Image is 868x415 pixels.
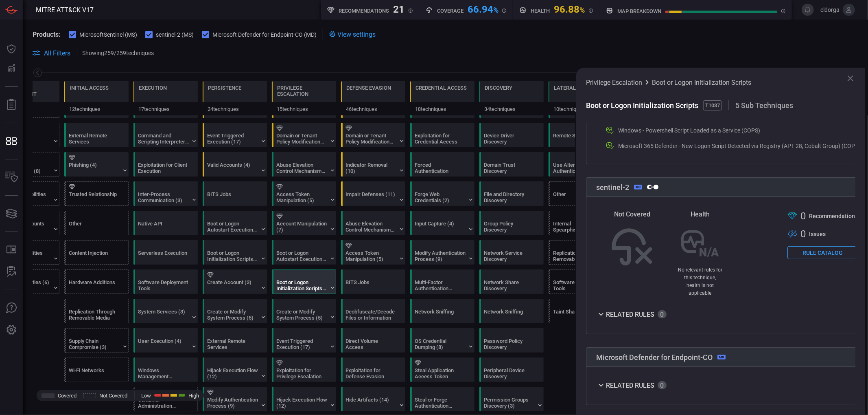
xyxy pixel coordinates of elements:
[554,4,585,13] div: 96.88
[138,338,189,350] div: User Execution (4)
[64,152,129,177] div: T1566: Phishing
[272,102,336,115] div: 15 techniques
[203,152,267,177] div: T1078: Valid Accounts
[33,49,70,57] button: All Filters
[586,79,642,86] span: Privilege Escalation
[479,181,544,206] div: T1083: File and Directory Discovery
[553,309,604,321] div: Taint Shared Content
[203,358,267,382] div: T1574: Hijack Execution Flow
[341,328,405,353] div: T1006: Direct Volume Access
[410,358,474,382] div: T1528: Steal Application Access Token
[64,328,129,353] div: T1195: Supply Chain Compromise (Not covered)
[133,240,198,265] div: T1648: Serverless Execution
[188,393,199,399] span: High
[479,328,544,353] div: T1201: Password Policy Discovery
[691,210,710,218] span: Health
[479,211,544,235] div: T1615: Group Policy Discovery
[415,309,466,321] div: Network Sniffing
[138,367,189,380] div: Windows Management Instrumentation
[36,6,94,14] span: MITRE ATT&CK V17
[410,240,474,265] div: T1556: Modify Authentication Process
[202,30,317,38] button: Microsoft Defender for Endpoint-CO (MD)
[276,250,327,262] div: Boot or Logon Autostart Execution (14)
[203,123,267,147] div: T1546: Event Triggered Execution
[393,4,404,13] div: 21
[272,181,336,206] div: T1134: Access Token Manipulation
[410,102,474,115] div: 18 techniques
[410,328,474,353] div: T1003: OS Credential Dumping
[553,250,604,262] div: Replication Through Removable Media
[549,102,613,115] div: 10 techniques
[203,387,267,411] div: T1556: Modify Authentication Process
[549,211,613,235] div: T1534: Internal Spearphishing (Not covered)
[800,228,806,240] span: 0
[479,299,544,323] div: T1040: Network Sniffing
[277,85,331,97] div: Privilege Escalation
[207,191,258,203] div: BITS Jobs
[276,397,327,409] div: Hijack Execution Flow (12)
[64,211,129,235] div: Other (Not covered)
[479,152,544,177] div: T1482: Domain Trust Discovery
[212,31,317,38] span: Microsoft Defender for Endpoint-CO (MD)
[415,162,466,174] div: Forced Authentication
[479,123,544,147] div: T1652: Device Driver Discovery
[2,39,21,59] button: Dashboard
[207,309,258,321] div: Create or Modify System Process (5)
[203,328,267,353] div: T1133: External Remote Services
[276,191,327,203] div: Access Token Manipulation (5)
[345,367,396,380] div: Exploitation for Defense Evasion
[717,355,726,360] div: MD
[2,131,21,151] button: MITRE - Detection Posture
[69,191,120,203] div: Trusted Relationship
[596,309,667,319] div: Related Rules
[133,358,198,382] div: T1047: Windows Management Instrumentation
[484,221,535,233] div: Group Policy Discovery
[410,152,474,177] div: T1187: Forced Authentication
[133,211,198,235] div: T1106: Native API (Not covered)
[345,250,396,262] div: Access Token Manipulation (5)
[133,123,198,147] div: T1059: Command and Scripting Interpreter
[618,127,760,134] div: Windows - Powershell Script Loaded as a Service (COPS)
[553,162,604,174] div: Use Alternate Authentication Material (4)
[276,132,327,145] div: Domain or Tenant Policy Modification (2)
[133,102,198,115] div: 17 techniques
[139,85,167,91] div: Execution
[33,31,61,38] span: Products:
[618,143,860,149] div: Microsoft 365 Defender - New Logon Script Detected via Registry (APT 28, Cobalt Group) (COPS)
[479,269,544,294] div: T1135: Network Share Discovery
[415,132,466,145] div: Exploitation for Credential Access
[479,81,544,115] div: TA0007: Discovery
[141,393,151,399] span: Low
[579,6,585,14] span: %
[346,85,391,91] div: Defense Evasion
[44,49,70,57] span: All Filters
[415,191,466,203] div: Forge Web Credentials (2)
[549,240,613,265] div: T1091: Replication Through Removable Media (Not covered)
[64,181,129,206] div: T1199: Trusted Relationship
[64,102,129,115] div: 12 techniques
[207,162,258,174] div: Valid Accounts (4)
[207,367,258,380] div: Hijack Execution Flow (12)
[133,181,198,206] div: T1559: Inter-Process Communication (Not covered)
[64,240,129,265] div: T1659: Content Injection (Not covered)
[586,101,700,110] span: Boot or Logon Initialization Scripts
[133,387,198,411] div: T1609: Container Administration Command (Not covered)
[415,250,466,262] div: Modify Authentication Process (9)
[415,397,466,409] div: Steal or Forge Authentication Certificates
[479,240,544,265] div: T1046: Network Service Discovery
[549,299,613,323] div: T1080: Taint Shared Content (Not covered)
[652,79,751,86] span: Boot or Logon Initialization Scripts
[276,221,327,233] div: Account Manipulation (7)
[341,81,405,115] div: TA0005: Defense Evasion
[272,81,336,115] div: TA0004: Privilege Escalation
[138,191,189,203] div: Inter-Process Communication (3)
[410,123,474,147] div: T1212: Exploitation for Credential Access
[207,338,258,350] div: External Remote Services
[549,152,613,177] div: T1550: Use Alternate Authentication Material
[272,299,336,323] div: T1543: Create or Modify System Process
[69,279,120,291] div: Hardware Additions
[809,213,858,219] span: Recommendation s
[337,31,376,38] span: View settings
[345,221,396,233] div: Abuse Elevation Control Mechanism (6)
[596,380,667,390] button: Related Rules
